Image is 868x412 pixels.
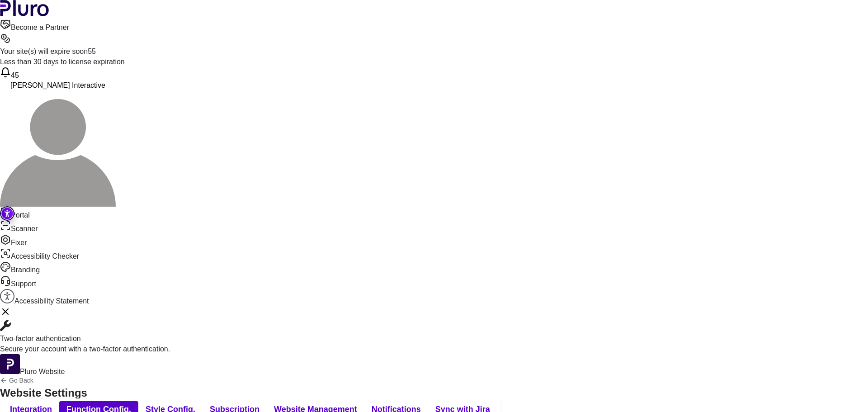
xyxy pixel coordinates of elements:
[88,47,96,55] span: 55
[11,71,19,79] span: 45
[10,81,105,89] span: [PERSON_NAME] Interactive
